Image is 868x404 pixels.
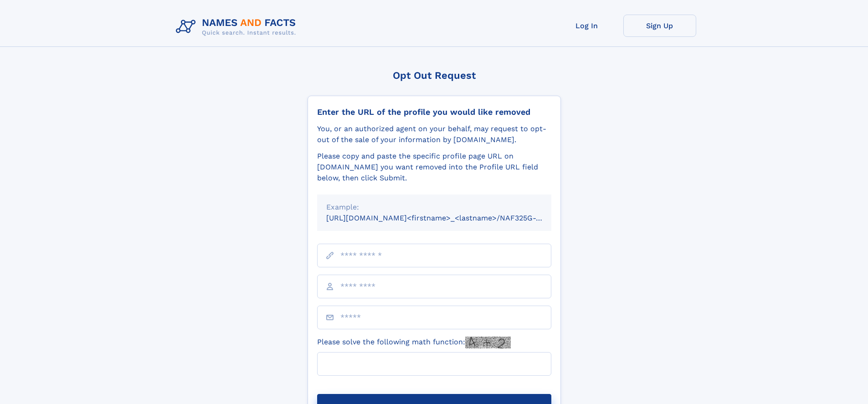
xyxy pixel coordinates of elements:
[317,151,551,184] div: Please copy and paste the specific profile page URL on [DOMAIN_NAME] you want removed into the Pr...
[326,214,569,222] small: [URL][DOMAIN_NAME]<firstname>_<lastname>/NAF325G-xxxxxxxx
[317,337,511,348] label: Please solve the following math function:
[550,15,623,37] a: Log In
[317,107,551,117] div: Enter the URL of the profile you would like removed
[308,70,561,81] div: Opt Out Request
[326,202,542,213] div: Example:
[317,123,551,145] div: You, or an authorized agent on your behalf, may request to opt-out of the sale of your informatio...
[172,15,303,39] img: Logo Names and Facts
[623,15,696,37] a: Sign Up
